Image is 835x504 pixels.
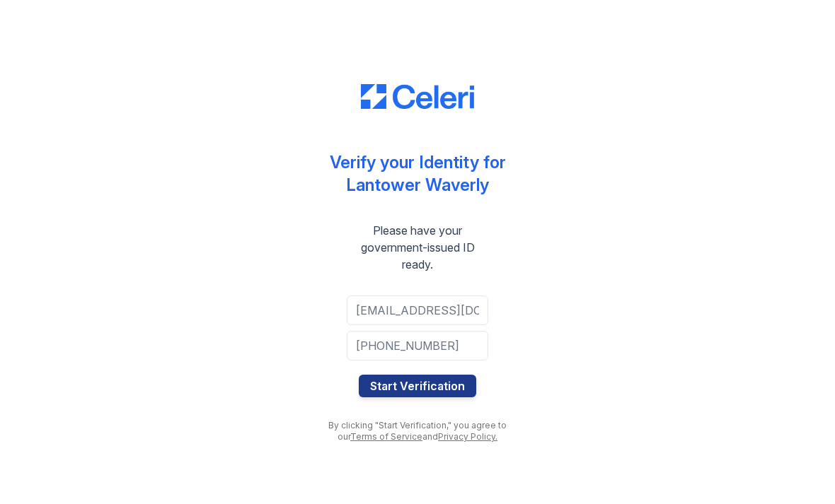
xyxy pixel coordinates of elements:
[347,295,488,325] input: Email
[361,84,474,110] img: CE_Logo_Blue-a8612792a0a2168367f1c8372b55b34899dd931a85d93a1a3d3e32e68fde9ad4.png
[318,420,517,443] div: By clicking "Start Verification," you agree to our and
[350,431,422,442] a: Terms of Service
[359,375,476,397] button: Start Verification
[330,151,506,197] div: Verify your Identity for Lantower Waverly
[347,331,488,361] input: Phone
[438,431,497,442] a: Privacy Policy.
[318,222,517,273] div: Please have your government-issued ID ready.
